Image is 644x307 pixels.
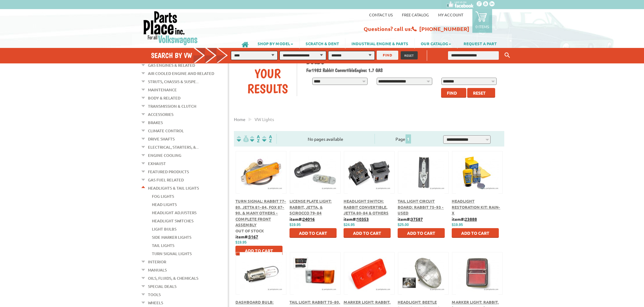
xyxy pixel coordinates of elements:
[148,258,166,266] a: Interior
[407,230,435,236] span: Add to Cart
[148,78,199,86] a: Struts, Chassis & Suspe...
[353,230,381,236] span: Add to Cart
[238,51,297,96] div: Refine Your Results
[289,223,301,227] span: $19.95
[289,198,332,215] a: License Plate Light: Rabbit, Jetta, & Scirocco 79-84
[148,184,199,192] a: Headlights & Tail Lights
[277,136,375,142] div: No pages available
[148,176,184,184] a: Gas Fuel Related
[377,51,398,60] button: FIND
[148,110,173,118] a: Accessories
[300,38,345,49] a: SCRATCH & DENT
[148,127,184,135] a: Climate Control
[401,51,418,59] button: RESET
[452,228,499,238] button: Add to Cart
[299,230,327,236] span: Add to Cart
[411,216,423,222] u: 37587
[148,69,214,77] a: Air Cooled Engine and Related
[398,216,423,222] b: item#:
[344,223,355,227] span: $24.95
[438,12,463,17] a: My Account
[148,135,175,143] a: Drive Shafts
[152,250,192,258] a: Turn signal Lights
[148,266,167,274] a: Manuals
[151,51,234,60] h4: Search by VW
[235,240,247,245] span: $19.95
[289,228,337,238] button: Add to Cart
[415,38,457,49] a: OUR CATALOG
[248,234,258,239] u: 3167
[344,198,389,215] a: Headlight Switch: Rabbit Convertible, Jetta 80-84 & Others
[148,160,166,167] a: Exhaust
[406,134,411,143] span: 1
[404,53,414,58] span: RESET
[503,50,512,60] button: Keyword Search
[148,119,163,127] a: Brakes
[235,228,264,233] span: Out of stock
[148,282,176,290] a: Special Deals
[143,11,198,46] img: Parts Place Inc!
[152,217,194,225] a: Headlight Switches
[152,233,191,241] a: Side Marker Lights
[152,241,174,249] a: Tail Lights
[152,192,174,200] a: Fog Lights
[237,135,249,142] img: filterpricelow.svg
[357,216,369,222] u: 10353
[306,67,312,73] span: For
[452,216,477,222] b: item#:
[152,201,177,208] a: Head Lights
[289,216,315,222] b: item#:
[148,61,195,69] a: Gas Engines & Related
[473,90,486,96] span: Reset
[249,135,261,142] img: Sort by Headline
[475,24,489,29] p: 0 items
[148,291,161,299] a: Tools
[402,12,429,17] a: Free Catalog
[447,90,457,96] span: Find
[303,216,315,222] u: 24016
[148,274,198,282] a: Oils, Fluids, & Chemicals
[355,67,383,73] span: Engine: 1.7 GAS
[148,94,180,102] a: Body & Related
[235,246,283,255] button: Add to Cart
[148,168,189,176] a: Featured Products
[375,134,433,144] div: Page
[148,143,199,151] a: Electrical, Starters, &...
[148,151,181,159] a: Engine Cooling
[306,67,500,73] h2: 1982 Rabbit Convertible
[344,216,369,222] b: item#:
[472,9,492,33] a: 0 items
[467,88,495,98] button: Reset
[235,234,258,239] b: item#:
[245,248,273,253] span: Add to Cart
[457,38,503,49] a: REQUEST A PART
[344,228,391,238] button: Add to Cart
[369,12,393,17] a: Contact us
[148,86,177,94] a: Maintenance
[452,223,463,227] span: $19.95
[398,198,444,215] a: Tail Light Circuit Board: Rabbit 75-93 - Used
[441,88,466,98] button: Find
[148,299,163,307] a: Wheels
[461,230,489,236] span: Add to Cart
[152,209,197,217] a: Headlight Adjusters
[345,38,414,49] a: INDUSTRIAL ENGINE & PARTS
[398,228,445,238] button: Add to Cart
[261,135,273,142] img: Sort by Sales Rank
[235,198,286,227] a: Turn Signal: Rabbit 77-80, Jetta 81-84, Fox 87-90, & Many Others - Complete Front Assembly
[452,198,500,215] a: Headlight Restoration Kit: Rain-X
[398,223,409,227] span: $25.00
[148,102,196,110] a: Transmission & Clutch
[255,116,274,122] span: VW lights
[465,216,477,222] u: 23888
[152,225,176,233] a: Light Bulbs
[252,38,299,49] a: SHOP BY MODEL
[234,116,245,122] a: Home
